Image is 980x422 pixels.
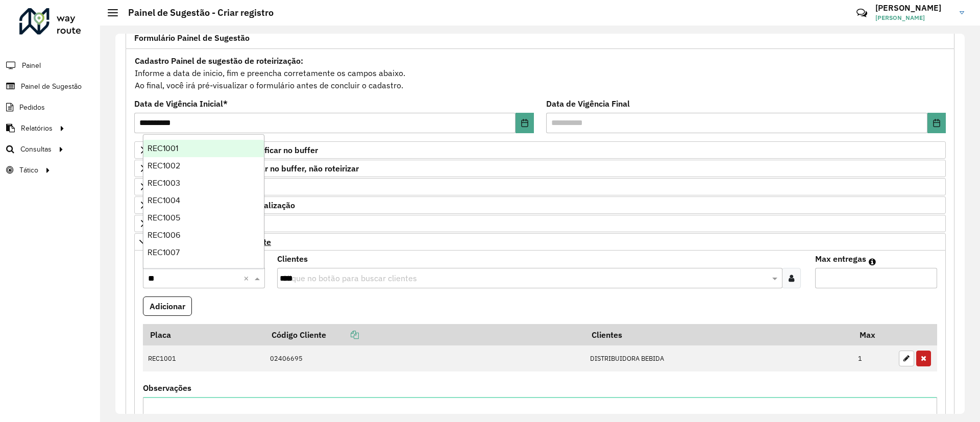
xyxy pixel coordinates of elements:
[134,141,946,159] a: Priorizar Cliente - Não podem ficar no buffer
[134,233,946,251] a: Mapas Sugeridos: Placa-Cliente
[135,56,303,66] strong: Cadastro Painel de sugestão de roteirização:
[148,144,178,153] span: REC1001
[243,272,252,284] span: Clear all
[265,345,585,372] td: 02406695
[20,144,52,155] span: Consultas
[143,345,265,372] td: REC1001
[143,134,264,268] ng-dropdown-panel: Options list
[134,54,946,92] div: Informe a data de inicio, fim e preencha corretamente os campos abaixo. Ao final, você irá pré-vi...
[148,231,180,239] span: REC1006
[927,113,946,133] button: Choose Date
[148,161,180,170] span: REC1002
[851,2,873,24] a: Contato Rápido
[875,3,952,13] h3: [PERSON_NAME]
[134,97,228,110] label: Data de Vigência Inicial
[815,253,866,265] label: Max entregas
[148,213,180,222] span: REC1005
[134,160,946,177] a: Preservar Cliente - Devem ficar no buffer, não roteirizar
[21,123,53,134] span: Relatórios
[516,113,534,133] button: Choose Date
[143,296,192,316] button: Adicionar
[134,215,946,232] a: Cliente Retira
[143,382,191,394] label: Observações
[134,178,946,195] a: Cliente para Recarga
[118,7,274,18] h2: Painel de Sugestão - Criar registro
[134,34,250,42] span: Formulário Painel de Sugestão
[585,345,853,372] td: DISTRIBUIDORA BEBIDA
[853,324,894,345] th: Max
[875,13,952,22] span: [PERSON_NAME]
[148,179,180,187] span: REC1003
[265,324,585,345] th: Código Cliente
[143,324,265,345] th: Placa
[585,324,853,345] th: Clientes
[148,248,180,257] span: REC1007
[546,97,630,110] label: Data de Vigência Final
[326,330,359,340] a: Copiar
[134,196,946,214] a: Cliente para Multi-CDD/Internalização
[869,258,876,266] em: Máximo de clientes que serão colocados na mesma rota com os clientes informados
[148,196,180,205] span: REC1004
[19,102,45,113] span: Pedidos
[21,81,82,92] span: Painel de Sugestão
[22,60,41,71] span: Painel
[19,165,38,176] span: Tático
[277,253,308,265] label: Clientes
[853,345,894,372] td: 1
